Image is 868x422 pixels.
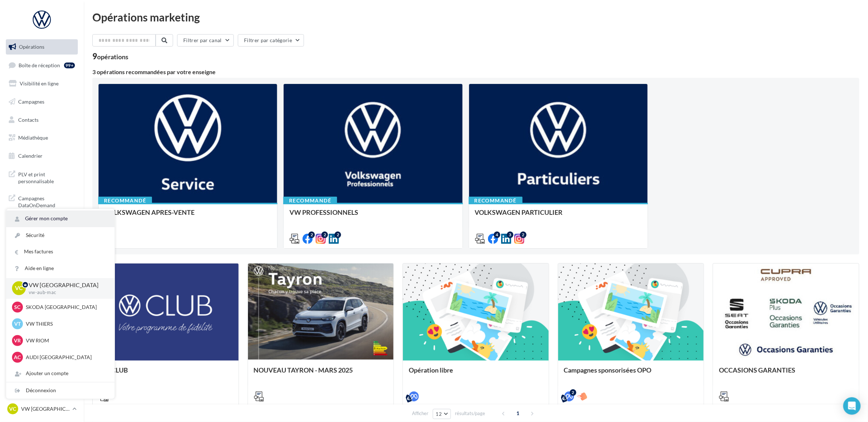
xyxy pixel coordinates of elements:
[308,232,315,238] div: 2
[15,304,21,311] span: SC
[98,197,152,205] div: Recommandé
[412,410,429,417] span: Afficher
[26,320,106,327] p: VW THIERS
[26,337,106,344] p: VW RIOM
[4,166,79,188] a: PLV et print personnalisable
[436,411,442,417] span: 12
[254,366,353,374] span: NOUVEAU TAYRON - MARS 2025
[6,382,115,399] div: Déconnexion
[570,389,576,396] div: 2
[507,232,513,238] div: 3
[238,34,304,47] button: Filtrer par catégorie
[4,39,79,55] a: Opérations
[455,410,485,417] span: résultats/page
[6,260,115,277] a: Aide en ligne
[104,208,195,216] span: VOLKSWAGEN APRES-VENTE
[29,281,103,289] p: VW [GEOGRAPHIC_DATA]
[520,232,527,238] div: 2
[4,76,79,91] a: Visibilité en ligne
[4,130,79,145] a: Médiathèque
[469,197,523,205] div: Recommandé
[20,80,59,87] span: Visibilité en ligne
[18,193,75,209] span: Campagnes DataOnDemand
[6,365,115,382] div: Ajouter un compte
[64,63,75,68] div: 99+
[18,99,44,105] span: Campagnes
[18,116,39,122] span: Contacts
[18,153,43,159] span: Calendrier
[18,134,48,141] span: Médiathèque
[321,232,328,238] div: 2
[6,227,115,244] a: Sécurité
[843,397,861,415] div: Open Intercom Messenger
[4,148,79,164] a: Calendrier
[719,366,795,374] span: OCCASIONS GARANTIES
[29,289,103,296] p: vw-aub-mac
[92,12,859,23] div: Opérations marketing
[564,366,652,374] span: Campagnes sponsorisées OPO
[92,69,859,75] div: 3 opérations recommandées par votre enseigne
[475,208,563,216] span: VOLKSWAGEN PARTICULIER
[289,208,358,216] span: VW PROFESSIONNELS
[21,405,69,413] p: VW [GEOGRAPHIC_DATA]
[14,354,21,361] span: AC
[15,284,23,293] span: VC
[14,337,21,344] span: VR
[26,304,106,311] p: SKODA [GEOGRAPHIC_DATA]
[6,210,115,227] a: Gérer mon compte
[283,197,337,205] div: Recommandé
[6,244,115,260] a: Mes factures
[92,52,128,60] div: 9
[4,94,79,109] a: Campagnes
[19,62,60,68] span: Boîte de réception
[18,169,75,185] span: PLV et print personnalisable
[26,354,106,361] p: AUDI [GEOGRAPHIC_DATA]
[6,402,78,416] a: VC VW [GEOGRAPHIC_DATA]
[177,34,234,47] button: Filtrer par canal
[433,409,451,419] button: 12
[4,112,79,128] a: Contacts
[494,232,500,238] div: 4
[512,407,524,419] span: 1
[4,190,79,212] a: Campagnes DataOnDemand
[19,44,44,50] span: Opérations
[335,232,341,238] div: 2
[97,53,128,60] div: opérations
[409,366,453,374] span: Opération libre
[9,405,16,413] span: VC
[4,57,79,73] a: Boîte de réception99+
[14,320,21,327] span: VT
